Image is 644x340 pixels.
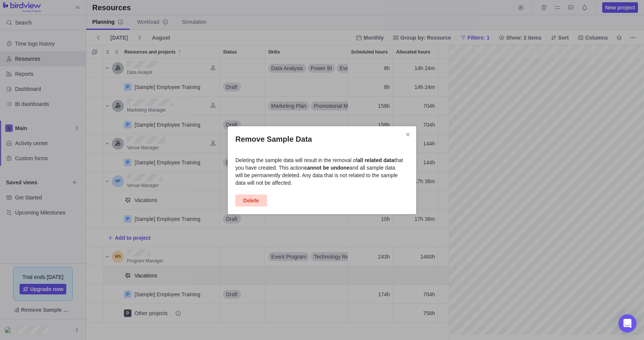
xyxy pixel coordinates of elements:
[235,195,267,207] span: Delete
[403,129,413,140] span: Close
[357,157,394,163] b: all related data
[304,165,350,171] b: cannot be undone
[618,314,636,332] div: Open Intercom Messenger
[235,157,403,186] span: Deleting the sample data will result in the removal of that you have created. This action and all...
[243,196,259,205] span: Delete
[235,134,409,144] h2: Remove Sample Data
[228,126,416,214] div: Remove Sample Data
